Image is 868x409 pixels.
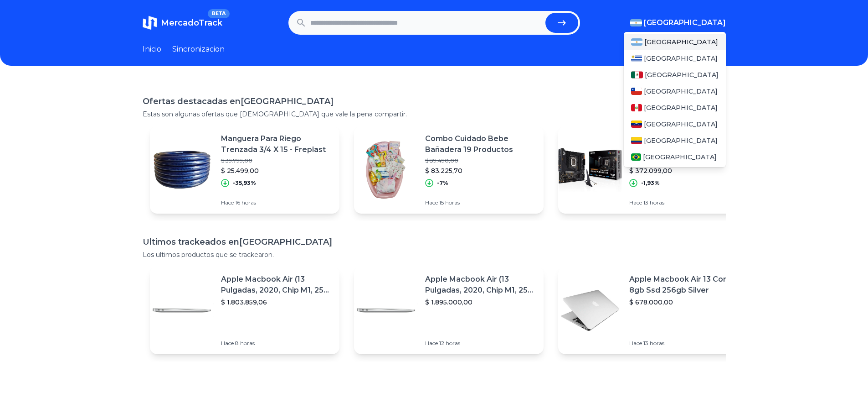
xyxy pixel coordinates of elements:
[631,88,642,95] img: Chile
[624,149,726,165] a: Brasil[GEOGRAPHIC_DATA]
[631,38,643,46] img: Argentina
[425,199,536,206] p: Hace 15 horas
[143,16,222,30] a: MercadoTrackBETA
[354,267,544,354] a: Featured imageApple Macbook Air (13 Pulgadas, 2020, Chip M1, 256 Gb De Ssd, 8 Gb De Ram) - Plata$...
[644,54,718,63] span: [GEOGRAPHIC_DATA]
[425,340,536,347] p: Hace 12 horas
[629,166,740,175] p: $ 372.099,00
[624,100,726,116] a: Peru[GEOGRAPHIC_DATA]
[425,298,536,307] p: $ 1.895.000,00
[644,103,718,112] span: [GEOGRAPHIC_DATA]
[437,179,448,187] p: -7%
[354,126,544,214] a: Featured imageCombo Cuidado Bebe Bañadera 19 Productos$ 89.490,00$ 83.225,70-7%Hace 15 horas
[150,138,214,202] img: Featured image
[143,236,726,248] h1: Ultimos trackeados en [GEOGRAPHIC_DATA]
[631,71,643,79] img: Mexico
[143,250,726,259] p: Los ultimos productos que se trackearon.
[630,17,726,28] button: [GEOGRAPHIC_DATA]
[221,274,332,296] p: Apple Macbook Air (13 Pulgadas, 2020, Chip M1, 256 Gb De Ssd, 8 Gb De Ram) - Plata
[631,121,642,128] img: Venezuela
[624,83,726,100] a: Chile[GEOGRAPHIC_DATA]
[425,274,536,296] p: Apple Macbook Air (13 Pulgadas, 2020, Chip M1, 256 Gb De Ssd, 8 Gb De Ram) - Plata
[354,138,418,202] img: Featured image
[629,274,740,296] p: Apple Macbook Air 13 Core I5 8gb Ssd 256gb Silver
[644,120,718,129] span: [GEOGRAPHIC_DATA]
[624,50,726,67] a: Uruguay[GEOGRAPHIC_DATA]
[172,44,225,55] a: Sincronizacion
[233,179,256,187] p: -35,93%
[624,132,726,149] a: Colombia[GEOGRAPHIC_DATA]
[629,298,740,307] p: $ 678.000,00
[624,67,726,83] a: Mexico[GEOGRAPHIC_DATA]
[143,16,157,30] img: MercadoTrack
[150,126,339,214] a: Featured imageManguera Para Riego Trenzada 3/4 X 15 - Freplast$ 39.799,00$ 25.499,00-35,93%Hace 1...
[629,199,740,206] p: Hace 13 horas
[558,126,748,214] a: Featured imageTarjeta Madre Asus Tuf Gaming B660m-plus Wifi D4 1700 Ddr4 Color Negro$ 379.418,00$...
[624,116,726,132] a: Venezuela[GEOGRAPHIC_DATA]
[631,104,642,111] img: Peru
[221,166,332,175] p: $ 25.499,00
[150,278,214,342] img: Featured image
[643,152,717,162] span: [GEOGRAPHIC_DATA]
[644,37,718,47] span: [GEOGRAPHIC_DATA]
[150,267,339,354] a: Featured imageApple Macbook Air (13 Pulgadas, 2020, Chip M1, 256 Gb De Ssd, 8 Gb De Ram) - Plata$...
[630,19,642,26] img: Argentina
[221,157,332,164] p: $ 39.799,00
[558,278,622,342] img: Featured image
[208,9,229,18] span: BETA
[631,137,642,144] img: Colombia
[425,166,536,175] p: $ 83.225,70
[425,157,536,164] p: $ 89.490,00
[161,18,222,28] span: MercadoTrack
[143,110,726,119] p: Estas son algunas ofertas que [DEMOGRAPHIC_DATA] que vale la pena compartir.
[143,95,726,108] h1: Ofertas destacadas en [GEOGRAPHIC_DATA]
[624,34,726,50] a: Argentina[GEOGRAPHIC_DATA]
[221,133,332,155] p: Manguera Para Riego Trenzada 3/4 X 15 - Freplast
[221,199,332,206] p: Hace 16 horas
[645,70,719,79] span: [GEOGRAPHIC_DATA]
[354,278,418,342] img: Featured image
[425,133,536,155] p: Combo Cuidado Bebe Bañadera 19 Productos
[644,136,718,145] span: [GEOGRAPHIC_DATA]
[221,340,332,347] p: Hace 8 horas
[641,179,660,187] p: -1,93%
[629,340,740,347] p: Hace 13 horas
[221,298,332,307] p: $ 1.803.859,06
[558,267,748,354] a: Featured imageApple Macbook Air 13 Core I5 8gb Ssd 256gb Silver$ 678.000,00Hace 13 horas
[143,44,161,55] a: Inicio
[631,55,642,62] img: Uruguay
[644,87,718,96] span: [GEOGRAPHIC_DATA]
[631,153,642,161] img: Brasil
[558,138,622,202] img: Featured image
[644,17,726,28] span: [GEOGRAPHIC_DATA]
